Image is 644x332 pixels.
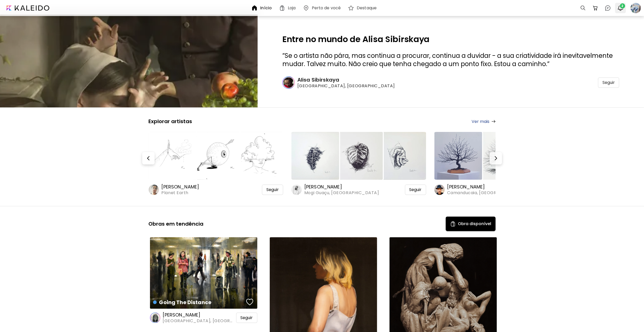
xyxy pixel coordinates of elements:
h6: [PERSON_NAME] [162,184,203,190]
span: [GEOGRAPHIC_DATA], [GEOGRAPHIC_DATA] [297,83,449,89]
img: https://cdn.kaleido.art/CDN/Artwork/175540/Thumbnail/large.webp?updated=777987 [291,132,339,180]
a: Destaque [348,5,379,11]
h6: [PERSON_NAME] [447,184,527,190]
span: Camanducaia, [GEOGRAPHIC_DATA] [447,190,527,196]
div: Seguir [236,313,257,323]
span: Seguir [409,187,422,192]
img: https://cdn.kaleido.art/CDN/Artwork/175543/Thumbnail/medium.webp?updated=777997 [378,132,426,180]
span: Mogi Guaçu, [GEOGRAPHIC_DATA] [304,190,379,196]
span: 2 [620,3,625,9]
a: Início [251,5,274,11]
img: Next-button [493,155,499,161]
button: bellIcon2 [616,4,625,12]
img: https://cdn.kaleido.art/CDN/Artwork/175537/Thumbnail/medium.webp?updated=777979 [335,132,383,180]
a: [PERSON_NAME][GEOGRAPHIC_DATA], [GEOGRAPHIC_DATA]Seguir [150,312,257,324]
img: https://cdn.kaleido.art/CDN/Artwork/175548/Thumbnail/large.webp?updated=778014 [149,132,196,180]
img: https://cdn.kaleido.art/CDN/Artwork/175546/Thumbnail/medium.webp?updated=778008 [235,132,283,180]
button: Next-button [490,152,502,164]
button: Prev-button [142,152,155,164]
h3: ” ” [282,52,619,68]
h5: Obra disponível [458,221,491,227]
h6: Destaque [357,6,377,10]
div: Seguir [262,185,283,195]
h5: Explorar artistas [149,118,192,125]
h6: Início [260,6,272,10]
span: Planet Earth [162,190,203,196]
a: Going The Distancefavoriteshttps://cdn.kaleido.art/CDN/Artwork/109339/Primary/medium.webp?updated... [150,237,257,309]
img: https://cdn.kaleido.art/CDN/Artwork/175547/Thumbnail/medium.webp?updated=778011 [192,132,240,180]
img: bellIcon [617,5,624,11]
img: arrow-right [492,120,496,123]
a: Loja [279,5,298,11]
a: Ver mais [472,118,496,125]
span: [GEOGRAPHIC_DATA], [GEOGRAPHIC_DATA] [163,318,235,324]
h6: [PERSON_NAME] [163,312,235,318]
button: favorites [245,297,255,307]
h4: Going The Distance [153,298,245,306]
span: Seguir [241,315,253,320]
img: https://cdn.kaleido.art/CDN/Artwork/175517/Thumbnail/large.webp?updated=777879 [434,132,482,180]
a: https://cdn.kaleido.art/CDN/Artwork/175540/Thumbnail/large.webp?updated=777987https://cdn.kaleido... [291,131,426,196]
h6: [PERSON_NAME] [304,184,379,190]
span: Se o artista não pára, mas continua a procurar, continua a duvidar - a sua criatividade irá inevi... [282,51,613,68]
h6: Loja [288,6,296,10]
img: cart [592,5,599,11]
h6: Perto de você [312,6,341,10]
h2: Entre no mundo de Alisa Sibirskaya [282,35,619,43]
h6: Alisa Sibirskaya [297,76,449,83]
a: Perto de você [303,5,343,11]
img: Prev-button [145,155,152,161]
img: chatIcon [605,5,611,11]
span: Seguir [266,187,279,192]
button: Available ArtObra disponível [446,217,496,231]
a: https://cdn.kaleido.art/CDN/Artwork/175517/Thumbnail/large.webp?updated=777879https://cdn.kaleido... [434,131,569,196]
div: Seguir [598,77,619,88]
img: Available Art [450,221,456,227]
a: https://cdn.kaleido.art/CDN/Artwork/175548/Thumbnail/large.webp?updated=778014https://cdn.kaleido... [149,131,283,196]
h5: Obras em tendência [149,220,204,227]
div: Seguir [405,185,426,195]
a: Alisa Sibirskaya[GEOGRAPHIC_DATA], [GEOGRAPHIC_DATA]Seguir [282,76,619,89]
span: Seguir [602,80,615,85]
